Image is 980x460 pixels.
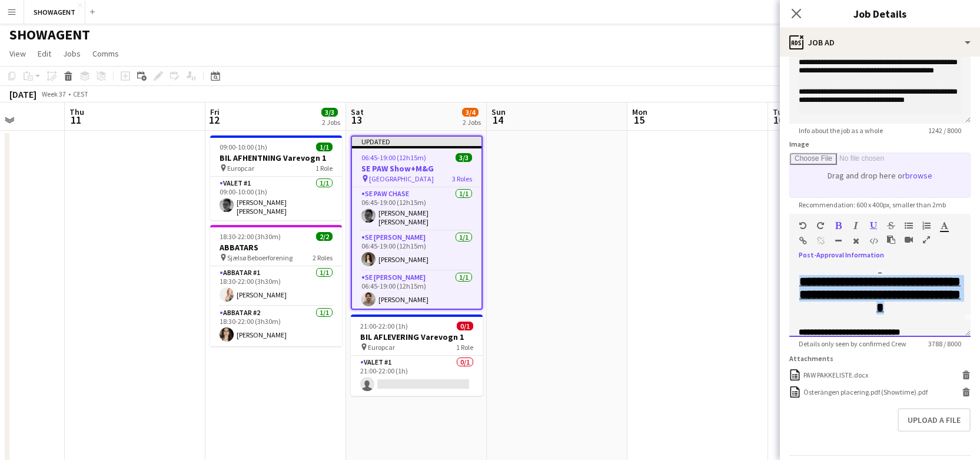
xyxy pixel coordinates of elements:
[349,113,364,127] span: 13
[352,137,481,146] div: Updated
[780,28,980,57] div: Job Ad
[220,143,267,151] span: 09:00-10:00 (1h)
[852,221,860,230] button: Italic
[789,339,916,348] span: Details only seen by confirmed Crew
[816,221,825,230] button: Redo
[315,164,333,173] span: 1 Role
[5,46,31,61] a: View
[922,235,931,244] button: Fullscreen
[24,1,85,24] button: SHOWAGENT
[799,236,807,246] button: Insert Link
[88,46,124,61] a: Comms
[360,322,408,330] span: 21:00-22:00 (1h)
[632,107,647,117] span: Mon
[351,315,483,396] app-job-card: 21:00-22:00 (1h)0/1BIL AFLEVERING Varevogn 1 Europcar1 RoleValet #10/121:00-22:00 (1h)
[208,113,220,127] span: 12
[789,200,955,209] span: Recommendation: 600 x 400px, smaller than 2mb
[922,221,931,230] button: Ordered List
[834,236,842,246] button: Horizontal Line
[321,108,338,117] span: 3/3
[789,354,833,363] label: Attachments
[456,153,472,162] span: 3/3
[352,231,481,271] app-card-role: SE [PERSON_NAME]1/106:45-19:00 (12h15m)[PERSON_NAME]
[210,266,342,306] app-card-role: ABBAtar #11/118:30-22:00 (3h30m)[PERSON_NAME]
[210,306,342,346] app-card-role: ABBAtar #21/118:30-22:00 (3h30m)[PERSON_NAME]
[33,46,56,61] a: Edit
[780,6,980,21] h3: Job Details
[803,370,868,379] div: PAW PAKKELISTE.docx
[39,90,68,98] span: Week 37
[352,163,481,174] h3: SE PAW Show+M&G
[58,46,85,61] a: Jobs
[316,232,333,241] span: 2/2
[919,126,971,135] span: 1242 / 8000
[630,113,647,127] span: 15
[352,271,481,311] app-card-role: SE [PERSON_NAME]1/106:45-19:00 (12h15m)[PERSON_NAME]
[940,221,948,230] button: Text Color
[905,235,913,244] button: Insert video
[457,322,473,330] span: 0/1
[898,408,971,432] button: Upload a file
[316,143,333,151] span: 1/1
[38,48,51,59] span: Edit
[368,343,395,352] span: Europcar
[92,48,119,59] span: Comms
[63,48,81,59] span: Jobs
[227,164,254,173] span: Europcar
[869,221,878,230] button: Underline
[210,107,220,117] span: Fri
[210,242,342,253] h3: ABBATARS
[803,388,928,396] div: Österängen placering.pdf (Showtime).pdf
[351,332,483,342] h3: BIL AFLEVERING Varevogn 1
[369,174,434,183] span: [GEOGRAPHIC_DATA]
[69,107,84,117] span: Thu
[869,236,878,246] button: HTML Code
[351,107,364,117] span: Sat
[452,174,472,183] span: 3 Roles
[73,90,88,98] div: CEST
[352,187,481,231] app-card-role: SE PAW CHASE1/106:45-19:00 (12h15m)[PERSON_NAME] [PERSON_NAME] [PERSON_NAME]
[773,107,786,117] span: Tue
[799,221,807,230] button: Undo
[9,26,90,44] h1: SHOWAGENT
[852,236,860,246] button: Clear Formatting
[789,126,892,135] span: Info about the job as a whole
[313,253,333,262] span: 2 Roles
[351,356,483,396] app-card-role: Valet #10/121:00-22:00 (1h)
[9,88,36,100] div: [DATE]
[887,221,895,230] button: Strikethrough
[462,108,479,117] span: 3/4
[322,118,340,127] div: 2 Jobs
[9,48,26,59] span: View
[351,135,483,310] app-job-card: Updated06:45-19:00 (12h15m)3/3SE PAW Show+M&G [GEOGRAPHIC_DATA]3 RolesSE PAW CHASE1/106:45-19:00 ...
[210,177,342,220] app-card-role: Valet #11/109:00-10:00 (1h)[PERSON_NAME] [PERSON_NAME] [PERSON_NAME]
[771,113,786,127] span: 16
[210,135,342,220] app-job-card: 09:00-10:00 (1h)1/1BIL AFHENTNING Varevogn 1 Europcar1 RoleValet #11/109:00-10:00 (1h)[PERSON_NAM...
[834,221,842,230] button: Bold
[919,339,971,348] span: 3788 / 8000
[210,225,342,346] app-job-card: 18:30-22:00 (3h30m)2/2ABBATARS Sjælsø Beboerforening2 RolesABBAtar #11/118:30-22:00 (3h30m)[PERSO...
[491,107,506,117] span: Sun
[227,253,293,262] span: Sjælsø Beboerforening
[887,235,895,244] button: Paste as plain text
[68,113,84,127] span: 11
[210,153,342,163] h3: BIL AFHENTNING Varevogn 1
[456,343,473,352] span: 1 Role
[490,113,506,127] span: 14
[463,118,481,127] div: 2 Jobs
[220,232,281,241] span: 18:30-22:00 (3h30m)
[905,221,913,230] button: Unordered List
[361,153,426,162] span: 06:45-19:00 (12h15m)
